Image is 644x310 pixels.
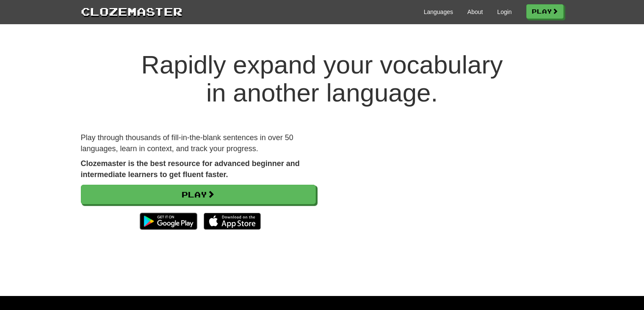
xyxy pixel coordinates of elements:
a: Play [526,4,564,19]
a: About [467,8,483,16]
img: Get it on Google Play [135,209,201,234]
a: Languages [424,8,453,16]
p: Play through thousands of fill-in-the-blank sentences in over 50 languages, learn in context, and... [81,132,316,154]
strong: Clozemaster is the best resource for advanced beginner and intermediate learners to get fluent fa... [81,159,300,179]
a: Clozemaster [81,3,182,19]
a: Play [81,185,316,204]
a: Login [497,8,511,16]
img: Download_on_the_App_Store_Badge_US-UK_135x40-25178aeef6eb6b83b96f5f2d004eda3bffbb37122de64afbaef7... [204,213,261,230]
